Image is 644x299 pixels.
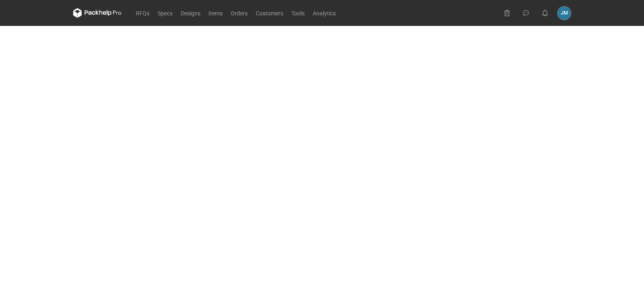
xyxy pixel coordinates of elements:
[309,8,340,18] a: Analytics
[287,8,309,18] a: Tools
[558,6,571,20] div: Joanna Myślak
[73,8,122,18] svg: Packhelp Pro
[154,8,177,18] a: Specs
[227,8,252,18] a: Orders
[132,8,154,18] a: RFQs
[204,8,227,18] a: Items
[177,8,204,18] a: Designs
[558,6,571,20] button: JM
[252,8,287,18] a: Customers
